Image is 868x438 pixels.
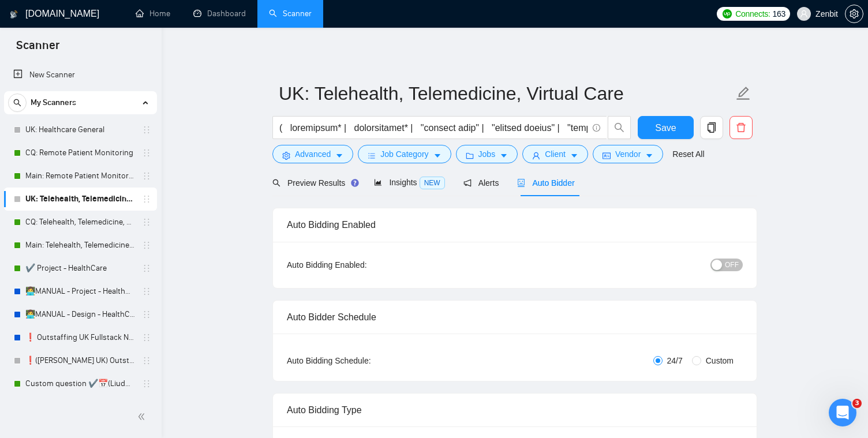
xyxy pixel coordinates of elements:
span: caret-down [570,151,578,160]
button: barsJob Categorycaret-down [358,145,451,163]
a: 👩‍💻MANUAL - Outstaffing UK Fullstack Node | React [25,395,135,418]
a: searchScanner [269,9,312,18]
a: Custom question ✔️📅(Liudmyla [GEOGRAPHIC_DATA]) Outstaffing [GEOGRAPHIC_DATA] Fullstack Node | React [25,372,135,395]
span: 163 [773,8,785,20]
span: robot [517,179,525,187]
span: Insights [374,178,444,187]
span: idcard [603,151,611,160]
button: search [8,93,27,112]
span: Advanced [295,148,331,160]
button: setting [845,5,863,23]
span: setting [845,9,863,18]
a: ❗([PERSON_NAME] UK) Outstaffing [GEOGRAPHIC_DATA] Fullstack Node | React [25,349,135,372]
span: search [272,179,280,187]
span: holder [142,241,151,250]
span: Vendor [615,148,641,160]
button: folderJobscaret-down [456,145,518,163]
span: holder [142,333,151,342]
span: user [800,10,808,18]
a: New Scanner [13,63,148,87]
button: search [608,116,631,139]
span: caret-down [433,151,442,160]
a: Main: Remote Patient Monitoring [25,164,135,188]
span: notification [463,179,472,187]
span: double-left [137,411,149,422]
span: holder [142,171,151,181]
input: Scanner name... [279,79,734,108]
span: Auto Bidder [517,178,574,188]
img: logo [10,5,18,24]
span: copy [701,122,723,133]
span: holder [142,356,151,365]
span: user [532,151,540,160]
button: copy [700,116,723,139]
span: holder [142,310,151,319]
span: holder [142,264,151,273]
span: Connects: [735,8,770,20]
button: delete [729,116,753,139]
span: 3 [852,399,862,408]
div: Tooltip anchor [350,178,360,188]
a: Reset All [672,148,704,160]
iframe: Intercom live chat [829,399,856,426]
span: holder [142,125,151,134]
a: CQ: Remote Patient Monitoring [25,141,135,164]
span: Job Category [380,148,428,160]
span: area-chart [374,178,382,186]
span: holder [142,148,151,158]
span: bars [368,151,376,160]
span: 24/7 [663,354,687,367]
a: UK: Healthcare General [25,118,135,141]
button: settingAdvancedcaret-down [272,145,353,163]
span: OFF [725,259,739,271]
span: Alerts [463,178,499,188]
a: 👩‍💻MANUAL - Design - HealthCare [25,303,135,326]
img: upwork-logo.png [723,9,732,18]
a: ❗ Outstaffing UK Fullstack Node | React [25,326,135,349]
span: holder [142,287,151,296]
a: Main: Telehealth, Telemedicine, Virtual Care [25,234,135,257]
a: 👩‍💻MANUAL - Project - HealthCare (NodeJS + ReactJS) [25,280,135,303]
span: setting [282,151,290,160]
span: caret-down [335,151,343,160]
span: holder [142,194,151,204]
button: userClientcaret-down [522,145,588,163]
span: holder [142,218,151,227]
div: Auto Bidder Schedule [287,301,743,334]
span: search [608,122,630,133]
span: caret-down [500,151,508,160]
span: holder [142,379,151,388]
button: idcardVendorcaret-down [593,145,663,163]
span: Save [655,121,676,135]
span: NEW [420,177,445,189]
span: My Scanners [31,91,76,114]
a: homeHome [136,9,170,18]
input: Search Freelance Jobs... [279,121,588,135]
span: info-circle [593,124,600,132]
span: edit [736,86,751,101]
span: caret-down [645,151,653,160]
a: ✔️ Project - HealthCare [25,257,135,280]
div: Auto Bidding Schedule: [287,354,439,367]
span: search [9,99,26,107]
span: Jobs [478,148,496,160]
span: folder [466,151,474,160]
a: dashboardDashboard [193,9,246,18]
span: Scanner [7,37,69,61]
span: Preview Results [272,178,356,188]
div: Auto Bidding Enabled [287,208,743,241]
a: setting [845,9,863,18]
button: Save [638,116,694,139]
span: delete [730,122,752,133]
li: New Scanner [4,63,157,87]
a: CQ: Telehealth, Telemedicine, Virtual Care [25,211,135,234]
a: UK: Telehealth, Telemedicine, Virtual Care [25,188,135,211]
span: Client [545,148,566,160]
span: Custom [701,354,738,367]
div: Auto Bidding Type [287,394,743,426]
div: Auto Bidding Enabled: [287,259,439,271]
